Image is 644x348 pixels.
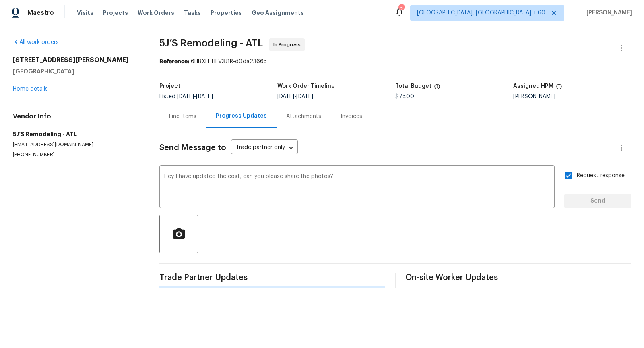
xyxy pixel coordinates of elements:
div: Invoices [341,112,362,120]
span: Maestro [27,9,54,17]
div: [PERSON_NAME] [513,94,631,99]
p: [PHONE_NUMBER] [13,151,140,158]
div: Attachments [286,112,321,120]
span: 5J’S Remodeling - ATL [159,38,263,48]
h5: Total Budget [395,83,431,89]
a: Home details [13,86,48,92]
span: [DATE] [196,94,213,99]
span: - [277,94,313,99]
div: Line Items [169,112,196,120]
h5: Work Order Timeline [277,83,335,89]
a: All work orders [13,39,59,45]
span: Projects [103,9,128,17]
span: Geo Assignments [252,9,304,17]
h5: [GEOGRAPHIC_DATA] [13,67,140,75]
textarea: Hey I have updated the cost, can you please share the photos? [164,174,550,202]
div: Trade partner only [231,141,298,155]
span: Visits [77,9,93,17]
b: Reference: [159,59,189,64]
span: Work Orders [138,9,174,17]
span: The total cost of line items that have been proposed by Opendoor. This sum includes line items th... [434,83,440,94]
span: Trade Partner Updates [159,273,385,282]
span: - [177,94,213,99]
span: [DATE] [277,94,294,99]
span: In Progress [273,41,304,49]
h5: Assigned HPM [513,83,553,89]
div: Progress Updates [216,112,267,120]
h5: Project [159,83,180,89]
h2: [STREET_ADDRESS][PERSON_NAME] [13,56,140,64]
span: On-site Worker Updates [405,273,631,282]
span: The hpm assigned to this work order. [556,83,562,94]
span: [GEOGRAPHIC_DATA], [GEOGRAPHIC_DATA] + 60 [417,9,545,17]
p: [EMAIL_ADDRESS][DOMAIN_NAME] [13,141,140,148]
span: [DATE] [296,94,313,99]
h5: 5J’S Remodeling - ATL [13,130,140,138]
div: 6HBXEHHFV3J1R-d0da23665 [159,58,631,66]
div: 734 [398,5,404,13]
span: [PERSON_NAME] [583,9,632,17]
span: Listed [159,94,213,99]
span: $75.00 [395,94,414,99]
h4: Vendor Info [13,112,140,120]
span: Request response [577,172,625,180]
span: [DATE] [177,94,194,99]
span: Send Message to [159,144,226,152]
span: Tasks [184,10,201,16]
span: Properties [211,9,242,17]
